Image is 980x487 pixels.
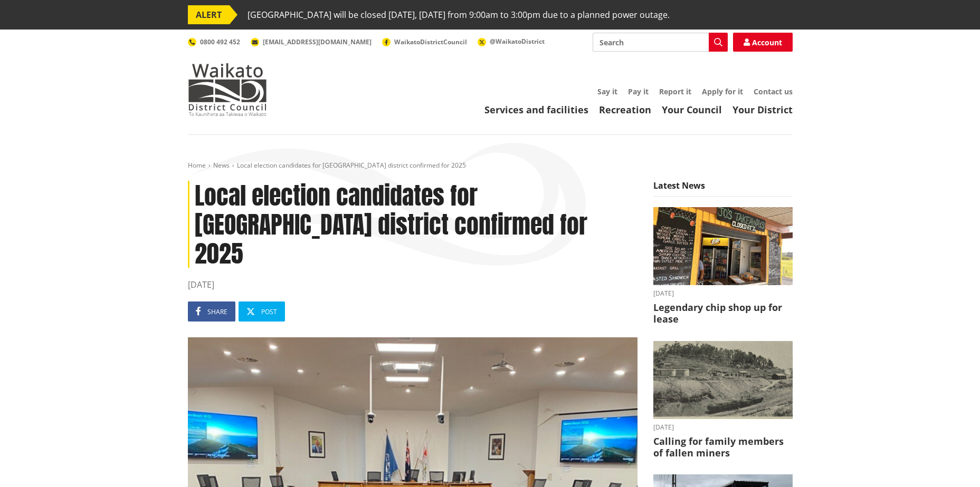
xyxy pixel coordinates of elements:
a: Share [188,301,235,322]
span: Local election candidates for [GEOGRAPHIC_DATA] district confirmed for 2025 [237,161,466,170]
a: Home [188,161,206,170]
h3: Legendary chip shop up for lease [653,302,793,325]
a: Contact us [754,86,793,96]
span: ALERT [188,5,230,24]
a: 0800 492 452 [188,37,240,46]
h3: Calling for family members of fallen miners [653,436,793,459]
a: Account [733,33,793,52]
a: Report it [659,86,691,96]
span: Post [261,307,277,316]
span: [GEOGRAPHIC_DATA] will be closed [DATE], [DATE] from 9:00am to 3:00pm due to a planned power outage. [248,5,670,24]
img: Waikato District Council - Te Kaunihera aa Takiwaa o Waikato [188,63,267,116]
time: [DATE] [653,290,793,297]
img: Glen Afton Mine 1939 [653,341,793,420]
a: Services and facilities [484,103,588,116]
a: WaikatoDistrictCouncil [382,37,467,46]
span: WaikatoDistrictCouncil [394,37,467,46]
a: Apply for it [702,86,743,96]
a: Say it [597,86,617,96]
span: [EMAIL_ADDRESS][DOMAIN_NAME] [263,37,372,46]
a: News [213,161,230,170]
h1: Local election candidates for [GEOGRAPHIC_DATA] district confirmed for 2025 [188,181,638,268]
a: Your Council [662,103,722,116]
span: @WaikatoDistrict [490,37,545,46]
time: [DATE] [653,424,793,431]
input: Search input [593,33,728,52]
time: [DATE] [188,278,638,291]
img: Jo's takeaways, Papahua Reserve, Raglan [653,207,793,286]
a: [EMAIL_ADDRESS][DOMAIN_NAME] [251,37,372,46]
a: Pay it [628,86,649,96]
a: @WaikatoDistrict [478,37,545,46]
a: A black-and-white historic photograph shows a hillside with trees, small buildings, and cylindric... [653,341,793,459]
span: 0800 492 452 [200,37,240,46]
h5: Latest News [653,181,793,197]
a: Post [239,301,285,322]
span: Share [207,307,227,316]
a: Recreation [599,103,651,116]
nav: breadcrumb [188,161,793,170]
a: Outdoor takeaway stand with chalkboard menus listing various foods, like burgers and chips. A fri... [653,207,793,325]
a: Your District [732,103,793,116]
